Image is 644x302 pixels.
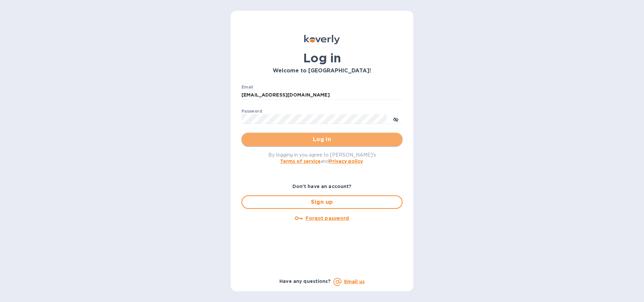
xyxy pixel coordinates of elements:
h1: Log in [241,51,402,65]
button: toggle password visibility [389,112,402,126]
h3: Welcome to [GEOGRAPHIC_DATA]! [241,68,402,74]
span: By logging in you agree to [PERSON_NAME]'s and . [268,152,376,164]
b: Don't have an account? [292,184,352,189]
a: Email us [344,279,365,284]
a: Privacy policy [329,159,363,164]
a: Terms of service [280,159,321,164]
button: Log in [241,133,402,146]
button: Sign up [241,195,402,209]
span: Log in [247,135,397,143]
span: Sign up [248,198,396,206]
u: Forgot password [306,216,349,221]
b: Have any questions? [279,279,331,284]
img: Koverly [304,35,340,44]
input: Enter email address [241,90,402,100]
label: Email [241,85,253,89]
label: Password [241,109,262,113]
